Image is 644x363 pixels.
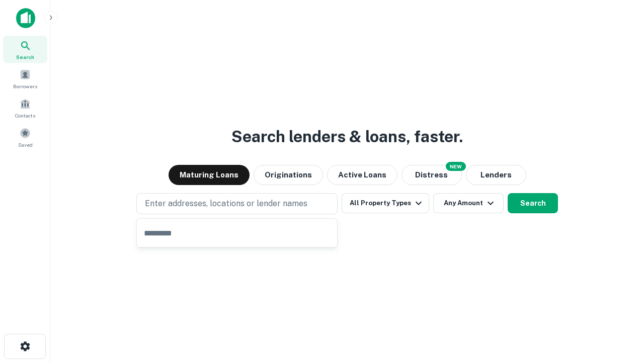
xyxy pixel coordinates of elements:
button: All Property Types [342,193,429,213]
button: Any Amount [433,193,504,213]
span: Saved [18,141,33,149]
iframe: Chat Widget [594,282,644,331]
span: Contacts [15,111,35,119]
img: capitalize-icon.png [16,8,35,28]
button: Lenders [466,165,526,185]
button: Enter addresses, locations or lender names [136,193,338,214]
a: Contacts [3,94,47,122]
h3: Search lenders & loans, faster. [231,125,463,149]
button: Search distressed loans with lien and other non-mortgage details. [401,165,462,185]
a: Saved [3,124,47,151]
div: NEW [446,162,466,171]
a: Borrowers [3,65,47,92]
button: Maturing Loans [169,165,250,185]
span: Search [16,53,34,61]
button: Active Loans [327,165,397,185]
button: Search [508,193,558,213]
button: Originations [254,165,323,185]
span: Borrowers [13,82,37,90]
a: Search [3,36,47,63]
p: Enter addresses, locations or lender names [145,198,307,210]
